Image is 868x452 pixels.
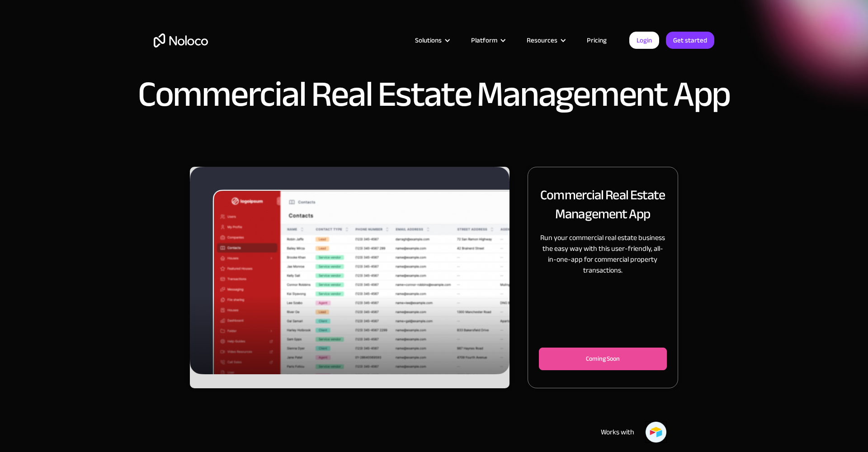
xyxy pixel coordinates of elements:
[645,421,667,443] img: Airtable
[190,167,509,388] div: 1 of 3
[404,34,460,46] div: Solutions
[527,34,557,46] div: Resources
[629,32,659,49] a: Login
[576,34,618,46] a: Pricing
[471,34,497,46] div: Platform
[601,427,634,438] div: Works with
[415,34,442,46] div: Solutions
[539,232,667,276] p: Run your commercial real estate business the easy way with this user-friendly, all-in-one-app for...
[554,353,652,364] div: Coming Soon
[460,34,515,46] div: Platform
[154,33,208,47] a: home
[190,167,509,388] div: carousel
[666,32,714,49] a: Get started
[138,76,730,113] h1: Commercial Real Estate Management App
[515,34,576,46] div: Resources
[539,185,667,223] h2: Commercial Real Estate Management App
